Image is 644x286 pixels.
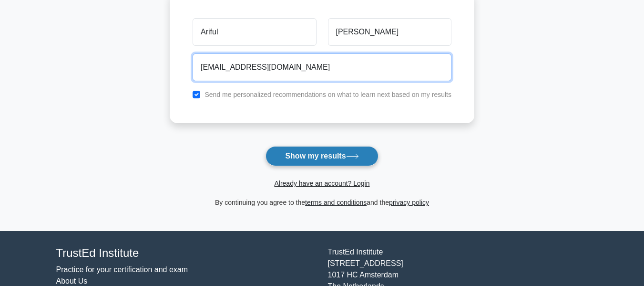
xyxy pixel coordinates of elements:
[193,18,316,46] input: First name
[305,199,367,206] a: terms and conditions
[204,91,451,98] label: Send me personalized recommendations on what to learn next based on my results
[56,277,88,285] a: About Us
[193,53,451,81] input: Email
[56,246,317,260] h4: TrustEd Institute
[274,180,369,187] a: Already have an account? Login
[56,265,188,274] a: Practice for your certification and exam
[164,197,480,208] div: By continuing you agree to the and the
[328,18,451,46] input: Last name
[389,199,429,206] a: privacy policy
[266,146,378,166] button: Show my results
